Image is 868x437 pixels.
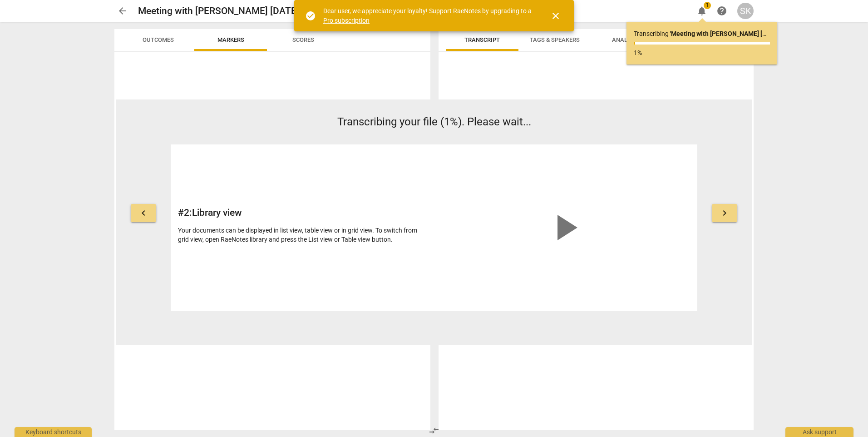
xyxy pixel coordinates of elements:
div: Ask support [785,427,853,437]
span: Outcomes [143,36,174,43]
span: help [716,5,727,16]
div: Your documents can be displayed in list view, table view or in grid view. To switch from grid vie... [178,226,429,244]
span: arrow_back [117,5,128,16]
span: keyboard_arrow_right [719,208,730,218]
button: SK [737,3,754,19]
span: Tags & Speakers [530,36,580,43]
span: notifications [696,5,707,16]
span: compare_arrows [429,425,439,436]
div: Keyboard shortcuts [15,427,92,437]
div: Dear user, we appreciate your loyalty! Support RaeNotes by upgrading to a [323,6,534,25]
p: 1% [634,48,770,58]
button: Close [545,5,567,27]
a: Help [714,3,730,19]
p: Transcribing ... [634,29,770,39]
a: Pro subscription [323,17,370,24]
button: Notifications [694,3,710,19]
span: Scores [292,36,314,43]
h2: Meeting with [PERSON_NAME] [DATE] [138,5,299,17]
h2: # 2 : Library view [178,207,429,218]
span: 1 [704,2,711,9]
span: close [550,10,561,21]
span: Markers [217,36,244,43]
span: Analytics [612,36,643,43]
span: play_arrow [543,206,587,249]
span: Transcript [464,36,500,43]
span: Transcribing your file (1%). Please wait... [337,115,531,128]
b: ' Meeting with [PERSON_NAME] [DATE] ' [670,30,780,37]
span: check_circle [305,10,316,21]
span: keyboard_arrow_left [138,208,149,218]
